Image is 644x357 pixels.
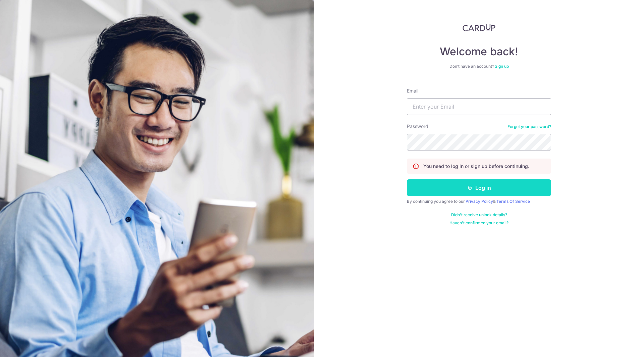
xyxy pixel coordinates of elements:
[407,87,418,94] label: Email
[449,220,508,226] a: Haven't confirmed your email?
[463,23,495,32] img: CardUp Logo
[407,64,551,69] div: Don’t have an account?
[407,98,551,115] input: Enter your Email
[423,163,529,170] p: You need to log in or sign up before continuing.
[507,124,551,129] a: Forgot your password?
[407,45,551,58] h4: Welcome back!
[451,212,507,218] a: Didn't receive unlock details?
[466,199,493,204] a: Privacy Policy
[495,64,509,69] a: Sign up
[496,199,530,204] a: Terms Of Service
[407,199,551,204] div: By continuing you agree to our &
[407,123,428,130] label: Password
[407,179,551,196] button: Log in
